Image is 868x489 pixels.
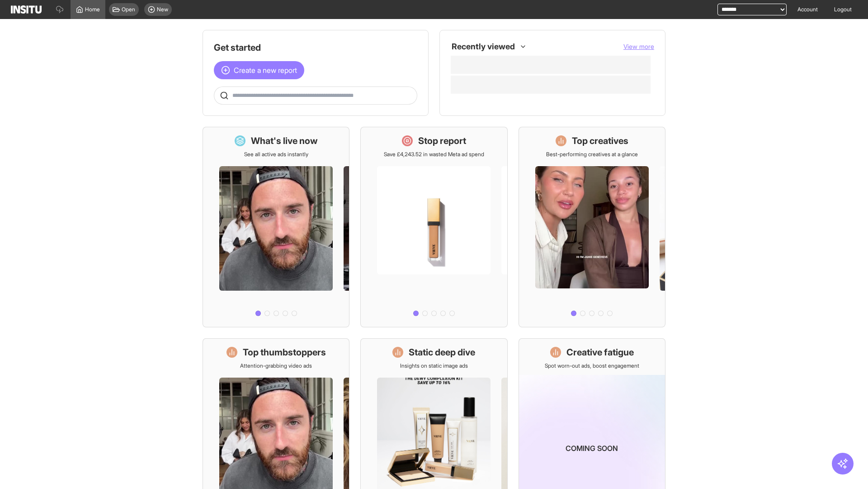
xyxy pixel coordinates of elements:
h1: Get started [214,41,417,54]
span: Home [85,6,100,13]
p: See all active ads instantly [244,151,308,158]
h1: Top thumbstoppers [243,346,326,359]
h1: Static deep dive [409,346,475,359]
h1: Top creatives [572,134,628,147]
p: Insights on static image ads [400,362,468,369]
span: Open [122,6,135,13]
span: Create a new report [234,65,297,76]
button: View more [623,42,654,51]
button: Create a new report [214,61,304,79]
p: Attention-grabbing video ads [240,362,312,369]
a: Top creativesBest-performing creatives at a glance [519,127,665,327]
h1: Stop report [418,134,466,147]
span: New [157,6,168,13]
p: Best-performing creatives at a glance [546,151,638,158]
p: Save £4,243.52 in wasted Meta ad spend [384,151,484,158]
span: View more [623,43,654,50]
a: Stop reportSave £4,243.52 in wasted Meta ad spend [360,127,507,327]
h1: What's live now [251,134,318,147]
a: What's live nowSee all active ads instantly [203,127,349,327]
img: Logo [11,5,42,14]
